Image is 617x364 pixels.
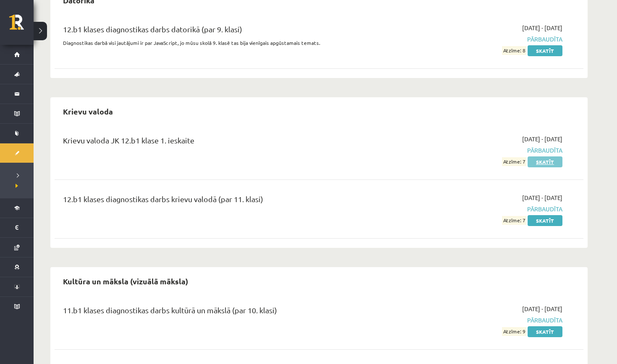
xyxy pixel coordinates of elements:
span: Pārbaudīta [404,205,562,213]
h2: Kultūra un māksla (vizuālā māksla) [55,271,196,291]
span: [DATE] - [DATE] [522,135,562,143]
a: Skatīt [528,326,562,337]
span: Pārbaudīta [404,146,562,155]
span: Pārbaudīta [404,35,562,44]
span: [DATE] - [DATE] [522,193,562,202]
a: Skatīt [528,156,562,167]
div: Krievu valoda JK 12.b1 klase 1. ieskaite [63,135,392,150]
span: Atzīme: 8 [502,46,526,55]
span: [DATE] - [DATE] [522,304,562,313]
span: [DATE] - [DATE] [522,23,562,32]
a: Rīgas 1. Tālmācības vidusskola [9,15,34,36]
span: Atzīme: 7 [502,157,526,166]
div: 11.b1 klases diagnostikas darbs kultūrā un mākslā (par 10. klasi) [63,304,392,320]
a: Skatīt [528,215,562,226]
div: 12.b1 klases diagnostikas darbs datorikā (par 9. klasi) [63,23,392,39]
p: Diagnostikas darbā visi jautājumi ir par JavaScript, jo mūsu skolā 9. klasē tas bija vienīgais ap... [63,39,392,47]
h2: Krievu valoda [55,101,121,121]
a: Skatīt [528,45,562,56]
span: Pārbaudīta [404,316,562,325]
span: Atzīme: 7 [502,216,526,225]
div: 12.b1 klases diagnostikas darbs krievu valodā (par 11. klasi) [63,193,392,209]
span: Atzīme: 9 [502,327,526,336]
